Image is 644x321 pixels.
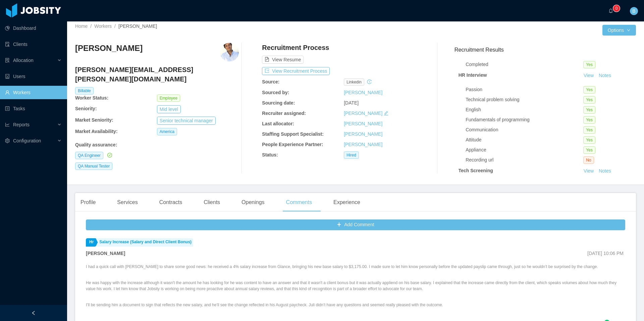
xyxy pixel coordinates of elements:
[157,94,180,102] span: Employee
[86,238,95,247] a: Hr
[5,70,62,83] a: icon: robotUsers
[75,87,94,94] span: Billable
[112,193,143,212] div: Services
[75,23,88,29] a: Home
[466,61,583,68] div: Completed
[75,129,118,134] b: Market Availability:
[262,111,306,116] b: Recruiter assigned:
[344,78,364,86] span: linkedin
[262,68,330,74] a: icon: exportView Recruitment Process
[262,67,330,75] button: icon: exportView Recruitment Process
[466,116,583,123] div: Fundamentals of programming
[118,23,157,29] span: [PERSON_NAME]
[157,105,181,113] button: Mid level
[86,264,625,270] p: I had a quick call with [PERSON_NAME] to share some good news: he received a 4% salary increase f...
[75,193,101,212] div: Profile
[459,72,487,78] strong: HR Interview
[466,96,583,103] div: Technical problem solving
[75,65,239,84] h4: [PERSON_NAME][EMAIL_ADDRESS][PERSON_NAME][DOMAIN_NAME]
[262,121,294,126] b: Last allocator:
[5,21,62,35] a: icon: pie-chartDashboard
[157,128,177,135] span: America
[86,219,625,230] button: icon: plusAdd Comment
[583,86,595,93] span: Yes
[459,168,493,173] strong: Tech Screening
[75,142,117,147] b: Quality assurance :
[262,90,289,95] b: Sourced by:
[583,116,595,124] span: Yes
[596,167,614,175] button: Notes
[262,142,323,147] b: People Experience Partner:
[583,136,595,144] span: Yes
[602,25,636,36] button: Optionsicon: down
[5,38,62,51] a: icon: auditClients
[157,117,216,125] button: Senior technical manager
[596,72,614,80] button: Notes
[262,152,278,157] b: Status:
[13,122,30,127] span: Reports
[90,23,92,29] span: /
[466,106,583,113] div: English
[114,23,116,29] span: /
[13,138,41,143] span: Configuration
[154,193,187,212] div: Contracts
[75,163,112,170] span: QA Manual Tester
[5,58,10,63] i: icon: solution
[344,121,382,126] a: [PERSON_NAME]
[5,122,10,127] i: icon: line-chart
[466,126,583,133] div: Communication
[281,193,317,212] div: Comments
[583,106,595,114] span: Yes
[75,117,113,123] b: Market Seniority:
[581,73,596,78] a: View
[107,153,112,157] i: icon: check-circle
[262,57,304,62] a: icon: file-textView Resume
[262,56,304,64] button: icon: file-textView Resume
[466,136,583,143] div: Attitude
[581,168,596,174] a: View
[5,138,10,143] i: icon: setting
[613,5,620,12] sup: 0
[328,193,366,212] div: Experience
[96,238,193,247] a: Salary Increase (Salary and Direct Client Bonus)
[466,86,583,93] div: Passion
[466,156,583,164] div: Recording url
[367,79,372,84] i: icon: history
[5,102,62,115] a: icon: profileTasks
[344,111,382,116] a: [PERSON_NAME]
[262,131,324,137] b: Staffing Support Specialist:
[632,7,635,15] span: B
[75,106,97,111] b: Seniority:
[344,90,382,95] a: [PERSON_NAME]
[106,152,112,158] a: icon: check-circle
[583,96,595,104] span: Yes
[75,152,103,159] span: QA Engineer
[384,111,388,116] i: icon: edit
[583,61,595,68] span: Yes
[587,251,624,256] span: [DATE] 10:06 PM
[583,146,595,154] span: Yes
[75,43,143,54] h3: [PERSON_NAME]
[13,58,34,63] span: Allocation
[220,43,239,62] img: 516766d0-99fb-11ea-8ded-87310e7abf61_664f8fefa8d02-400w.png
[454,46,636,54] h3: Recruitment Results
[262,100,295,106] b: Sourcing date:
[75,95,108,101] b: Worker Status:
[344,151,359,159] span: Hired
[344,131,382,137] a: [PERSON_NAME]
[86,251,125,256] strong: [PERSON_NAME]
[344,142,382,147] a: [PERSON_NAME]
[583,126,595,134] span: Yes
[86,280,625,292] p: He was happy with the increase although it wasn't the amount he has looking for he was content to...
[94,23,112,29] a: Workers
[262,79,279,84] b: Source:
[466,146,583,153] div: Appliance
[344,100,359,106] span: [DATE]
[5,86,62,99] a: icon: userWorkers
[236,193,270,212] div: Openings
[198,193,225,212] div: Clients
[608,8,613,13] i: icon: bell
[583,156,594,164] span: No
[86,302,625,308] p: I’ll be sending him a document to sign that reflects the new salary, and he’ll see the change ref...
